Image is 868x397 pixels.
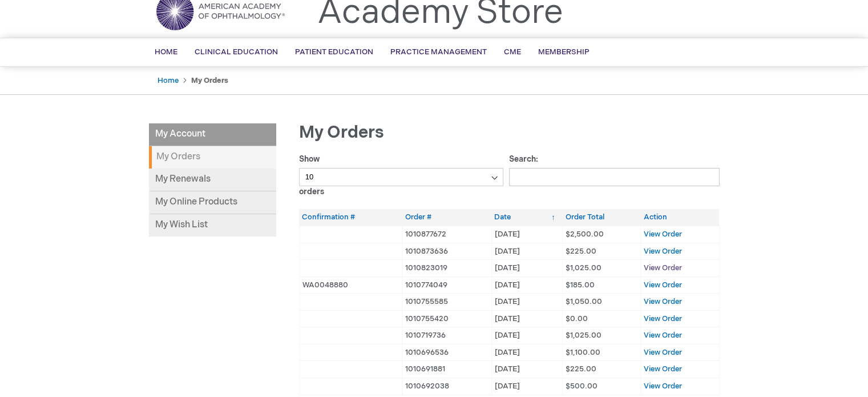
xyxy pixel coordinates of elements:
span: $1,100.00 [566,348,600,357]
span: $500.00 [566,382,597,391]
span: $1,025.00 [566,263,601,272]
th: Order #: activate to sort column ascending [402,209,492,226]
td: 1010719736 [402,327,492,344]
td: [DATE] [491,243,562,260]
select: Showorders [299,168,504,186]
td: 1010774049 [402,276,492,294]
a: View Order [644,364,682,374]
a: View Order [644,280,682,290]
span: $225.00 [566,247,596,256]
span: Membership [538,47,590,57]
span: My Orders [299,122,384,143]
span: Home [155,47,177,57]
span: $2,500.00 [566,230,604,239]
a: My Online Products [149,191,276,214]
a: Home [158,76,179,85]
span: $0.00 [566,314,588,323]
td: [DATE] [491,327,562,344]
label: Show orders [299,154,504,197]
a: View Order [644,348,682,357]
label: Search: [509,154,720,182]
td: [DATE] [491,344,562,361]
td: 1010692038 [402,378,492,395]
a: View Order [644,247,682,256]
strong: My Orders [191,76,228,85]
td: [DATE] [491,226,562,243]
td: 1010696536 [402,344,492,361]
a: View Order [644,230,682,239]
a: View Order [644,331,682,340]
td: 1010873636 [402,243,492,260]
th: Confirmation #: activate to sort column ascending [299,209,402,226]
a: My Renewals [149,169,276,191]
a: View Order [644,314,682,323]
th: Action: activate to sort column ascending [641,209,719,226]
span: $185.00 [566,280,595,290]
td: [DATE] [491,276,562,294]
th: Date: activate to sort column ascending [491,209,562,226]
td: [DATE] [491,294,562,311]
span: Patient Education [295,47,373,57]
span: CME [504,47,521,57]
span: $1,050.00 [566,297,602,306]
span: Practice Management [390,47,487,57]
span: Clinical Education [195,47,278,57]
td: [DATE] [491,361,562,378]
input: Search: [509,168,720,186]
a: View Order [644,263,682,272]
td: 1010877672 [402,226,492,243]
a: View Order [644,382,682,391]
th: Order Total: activate to sort column ascending [562,209,640,226]
span: $225.00 [566,364,596,374]
a: My Wish List [149,214,276,236]
td: [DATE] [491,310,562,327]
td: 1010755420 [402,310,492,327]
td: [DATE] [491,378,562,395]
span: $1,025.00 [566,331,601,340]
td: [DATE] [491,260,562,277]
td: 1010823019 [402,260,492,277]
td: WA0048880 [299,276,402,294]
td: 1010691881 [402,361,492,378]
td: 1010755585 [402,294,492,311]
strong: My Orders [149,146,276,169]
a: View Order [644,297,682,306]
